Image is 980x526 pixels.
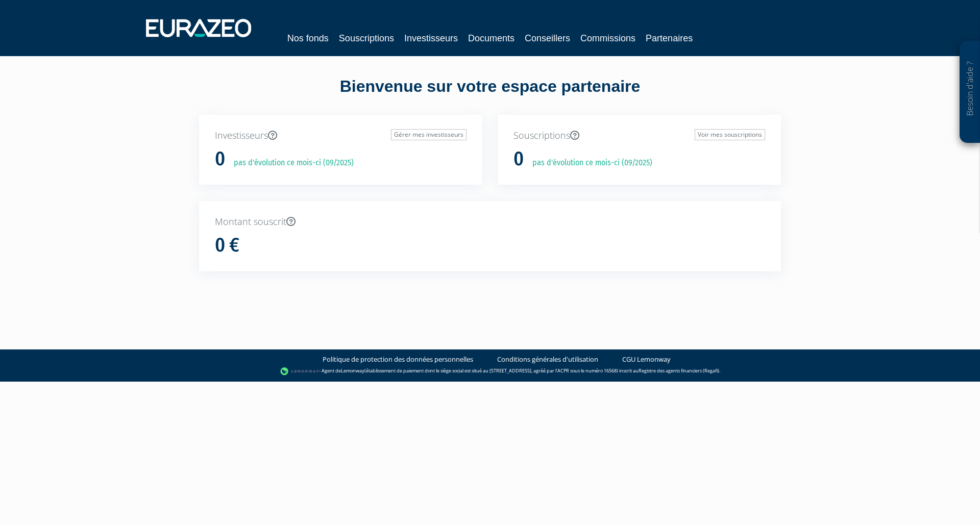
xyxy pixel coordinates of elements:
[341,367,364,374] a: Lemonway
[323,355,473,364] a: Politique de protection des données personnelles
[215,235,239,256] h1: 0 €
[339,31,394,45] a: Souscriptions
[146,19,251,37] img: 1732889491-logotype_eurazeo_blanc_rvb.png
[10,366,970,377] div: - Agent de (établissement de paiement dont le siège social est situé au [STREET_ADDRESS], agréé p...
[497,355,598,364] a: Conditions générales d'utilisation
[287,31,329,45] a: Nos fonds
[280,366,320,377] img: logo-lemonway.png
[964,46,976,138] p: Besoin d'aide ?
[525,31,570,45] a: Conseillers
[580,31,635,45] a: Commissions
[513,148,524,170] h1: 0
[404,31,458,45] a: Investisseurs
[622,355,671,364] a: CGU Lemonway
[215,215,765,229] p: Montant souscrit
[695,129,765,140] a: Voir mes souscriptions
[227,157,354,169] p: pas d'évolution ce mois-ci (09/2025)
[215,148,225,170] h1: 0
[513,129,765,142] p: Souscriptions
[639,367,719,374] a: Registre des agents financiers (Regafi)
[646,31,693,45] a: Partenaires
[391,129,467,140] a: Gérer mes investisseurs
[468,31,514,45] a: Documents
[525,157,652,169] p: pas d'évolution ce mois-ci (09/2025)
[191,75,789,115] div: Bienvenue sur votre espace partenaire
[215,129,467,142] p: Investisseurs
